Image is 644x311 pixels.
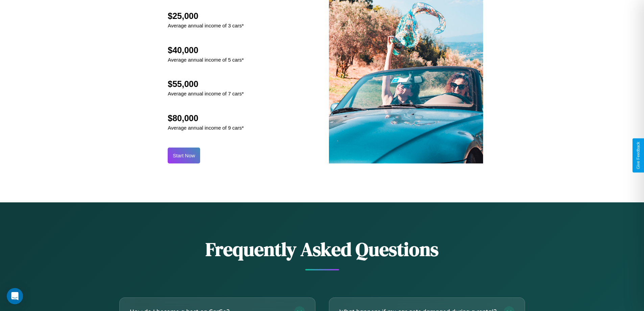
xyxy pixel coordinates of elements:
[168,148,200,163] button: Start Now
[168,21,244,30] p: Average annual income of 3 cars*
[7,288,23,304] div: Open Intercom Messenger
[168,55,244,64] p: Average annual income of 5 cars*
[168,11,244,21] h2: $25,000
[168,89,244,98] p: Average annual income of 7 cars*
[168,45,244,55] h2: $40,000
[636,142,641,169] div: Give Feedback
[168,79,244,89] h2: $55,000
[119,236,525,262] h2: Frequently Asked Questions
[168,113,244,123] h2: $80,000
[168,123,244,132] p: Average annual income of 9 cars*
